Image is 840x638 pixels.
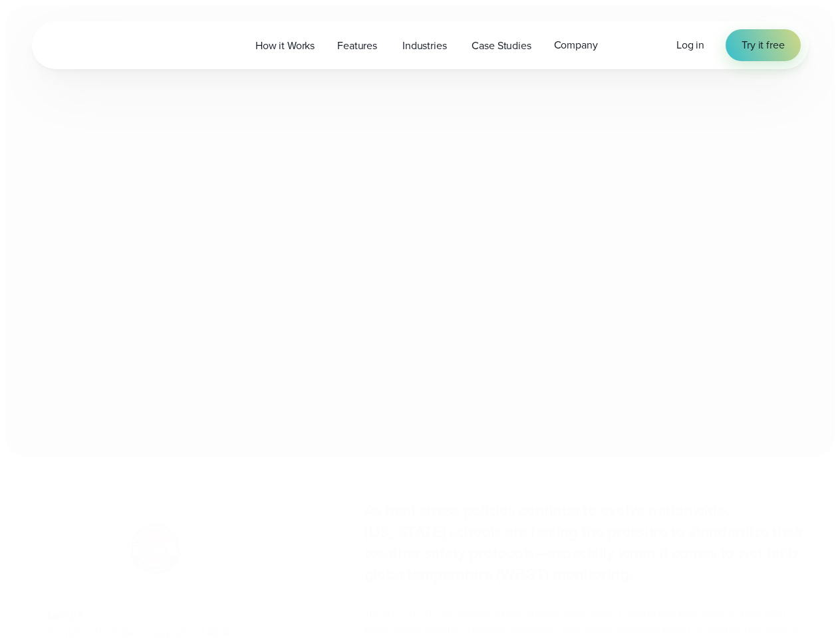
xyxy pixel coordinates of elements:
[742,37,784,53] span: Try it free
[255,38,315,54] span: How it Works
[402,38,446,54] span: Industries
[676,37,704,53] a: Log in
[337,38,377,54] span: Features
[726,29,800,61] a: Try it free
[244,32,326,59] a: How it Works
[460,32,542,59] a: Case Studies
[676,37,704,53] span: Log in
[472,38,531,54] span: Case Studies
[554,37,598,53] span: Company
